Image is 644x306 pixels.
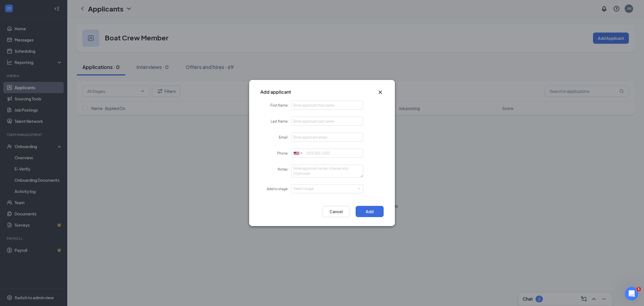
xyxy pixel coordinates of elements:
span: 1 [636,287,641,291]
label: Email [279,135,291,139]
input: First Name [291,101,363,110]
button: Close [377,89,384,96]
label: First Name [270,103,291,107]
textarea: Notes [291,165,363,178]
input: Last Name [291,117,363,126]
button: Cancel [322,206,350,217]
label: Phone [277,151,291,155]
input: (201) 555-0123 [291,149,363,158]
label: Last Name [271,119,291,123]
svg: Cross [377,89,384,96]
input: Email [291,133,363,142]
button: Add [356,206,384,217]
iframe: Intercom live chat [625,287,638,300]
label: Add to stage [267,187,291,191]
h3: Add applicant [260,89,291,95]
div: United States: +1 [291,149,304,158]
div: Select stage [293,186,358,192]
label: Notes [278,167,291,171]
